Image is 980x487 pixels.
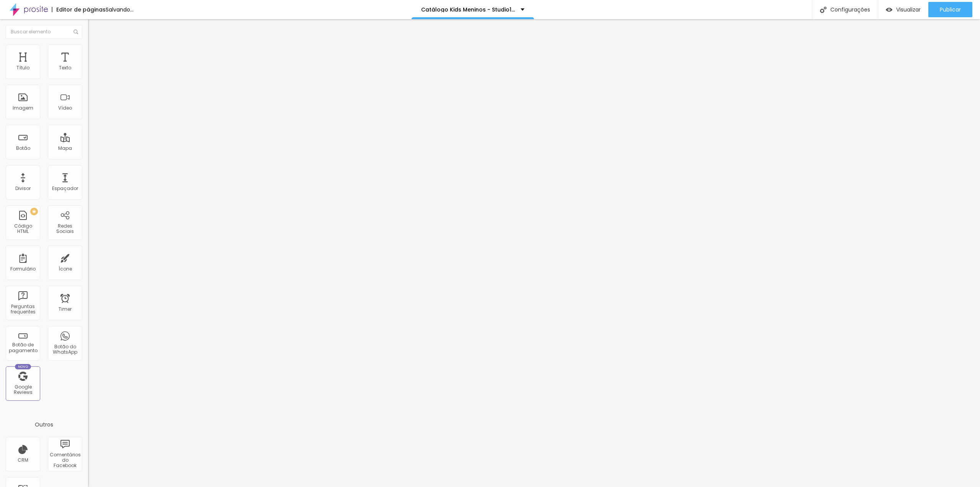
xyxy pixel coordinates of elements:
div: Redes Sociais [50,223,80,234]
div: Imagem [13,105,33,111]
div: Ícone [59,266,72,272]
div: CRM [18,457,28,463]
div: Texto [59,65,71,71]
div: Botão de pagamento [8,342,38,353]
img: view-1.svg [886,7,892,13]
input: Buscar elemento [6,25,82,39]
span: Publicar [940,7,961,13]
div: Formulário [10,266,36,272]
img: Icone [820,7,826,13]
div: Divisor [15,186,31,191]
div: Mapa [58,146,72,151]
div: Novo [15,364,31,369]
div: Perguntas frequentes [8,304,38,315]
div: Google Reviews [8,384,38,395]
div: Salvando... [106,7,134,12]
div: Botão do WhatsApp [50,344,80,355]
div: Vídeo [58,105,72,111]
button: Publicar [928,2,972,17]
div: Botão [16,146,30,151]
div: Código HTML [8,223,38,234]
div: Editor de páginas [52,7,106,12]
div: Espaçador [52,186,78,191]
img: Icone [73,30,78,34]
div: Título [16,65,29,71]
p: Catálogo Kids Meninos - Studio16 Fotografia [421,7,515,12]
div: Timer [59,307,72,312]
button: Visualizar [878,2,928,17]
iframe: Editor [88,19,980,487]
span: Visualizar [896,7,921,13]
div: Comentários do Facebook [50,452,80,469]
